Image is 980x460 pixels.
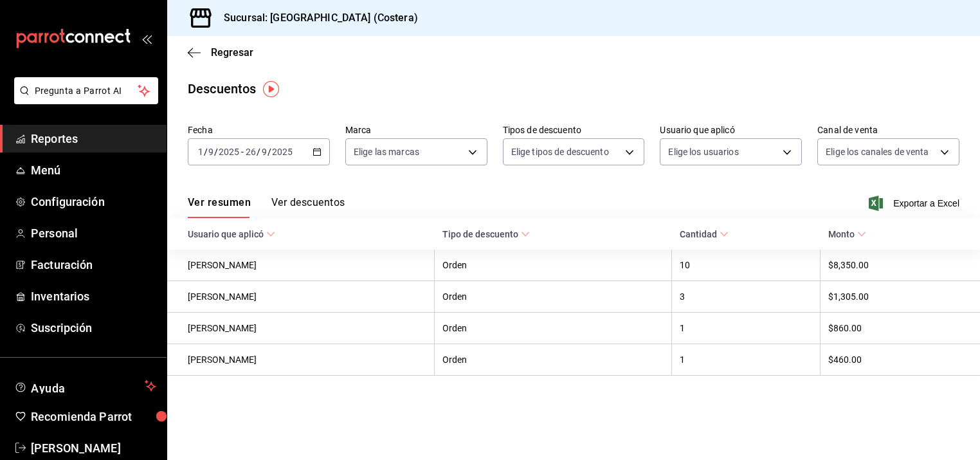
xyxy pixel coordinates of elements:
[672,250,821,281] th: 10
[167,281,435,313] th: [PERSON_NAME]
[435,344,672,376] th: Orden
[14,77,158,104] button: Pregunta a Parrot AI
[188,46,253,59] button: Regresar
[271,147,293,157] input: ----
[672,344,821,376] th: 1
[435,281,672,313] th: Orden
[668,145,738,158] span: Elige los usuarios
[31,161,156,179] span: Menú
[672,281,821,313] th: 3
[9,93,158,107] a: Pregunta a Parrot AI
[821,344,980,376] th: $460.00
[213,10,418,26] h3: Sucursal: [GEOGRAPHIC_DATA] (Costera)
[354,145,419,158] span: Elige las marcas
[141,33,152,44] button: open_drawer_menu
[31,225,156,242] span: Personal
[511,145,609,158] span: Elige tipos de descuento
[218,147,240,157] input: ----
[257,147,260,157] span: /
[245,147,257,157] input: --
[188,79,256,98] div: Descuentos
[188,196,345,218] div: navigation tabs
[31,130,156,147] span: Reportes
[503,125,645,134] label: Tipos de descuento
[871,196,959,211] button: Exportar a Excel
[821,250,980,281] th: $8,350.00
[214,147,218,157] span: /
[345,125,487,134] label: Marca
[241,147,244,157] span: -
[826,145,929,158] span: Elige los canales de venta
[188,229,275,239] span: Usuario que aplicó
[167,344,435,376] th: [PERSON_NAME]
[31,408,156,425] span: Recomienda Parrot
[211,46,253,59] span: Regresar
[261,147,268,157] input: --
[817,125,959,134] label: Canal de venta
[31,288,156,305] span: Inventarios
[821,313,980,344] th: $860.00
[660,125,802,134] label: Usuario que aplicó
[31,378,140,394] span: Ayuda
[31,439,156,457] span: [PERSON_NAME]
[680,229,729,239] span: Cantidad
[167,313,435,344] th: [PERSON_NAME]
[167,250,435,281] th: [PERSON_NAME]
[31,256,156,273] span: Facturación
[435,313,672,344] th: Orden
[271,196,345,218] button: Ver descuentos
[197,147,204,157] input: --
[35,84,138,98] span: Pregunta a Parrot AI
[208,147,214,157] input: --
[188,196,251,218] button: Ver resumen
[188,125,330,134] label: Fecha
[31,319,156,336] span: Suscripción
[821,281,980,313] th: $1,305.00
[204,147,208,157] span: /
[263,81,279,97] img: Tooltip marker
[672,313,821,344] th: 1
[828,229,866,239] span: Monto
[31,193,156,210] span: Configuración
[435,250,672,281] th: Orden
[268,147,271,157] span: /
[442,229,530,239] span: Tipo de descuento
